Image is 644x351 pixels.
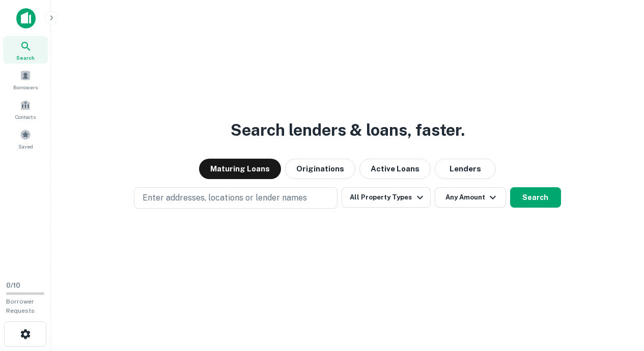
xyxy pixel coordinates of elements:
[18,142,33,151] span: Saved
[6,282,20,289] span: 0 / 10
[134,187,338,209] button: Enter addresses, locations or lender names
[16,54,35,62] span: Search
[435,187,506,208] button: Any Amount
[143,192,307,204] p: Enter addresses, locations or lender names
[359,159,431,179] button: Active Loans
[435,159,496,179] button: Lenders
[285,159,355,179] button: Originations
[3,125,48,153] a: Saved
[13,83,38,91] span: Borrowers
[3,36,48,64] a: Search
[6,298,35,314] span: Borrower Requests
[593,269,644,318] iframe: Chat Widget
[231,118,465,142] h3: Search lenders & loans, faster.
[510,187,561,208] button: Search
[15,113,36,121] span: Contacts
[342,187,430,208] button: All Property Types
[3,95,48,123] a: Contacts
[16,8,36,29] img: capitalize-icon.png
[3,66,48,93] a: Borrowers
[199,159,281,179] button: Maturing Loans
